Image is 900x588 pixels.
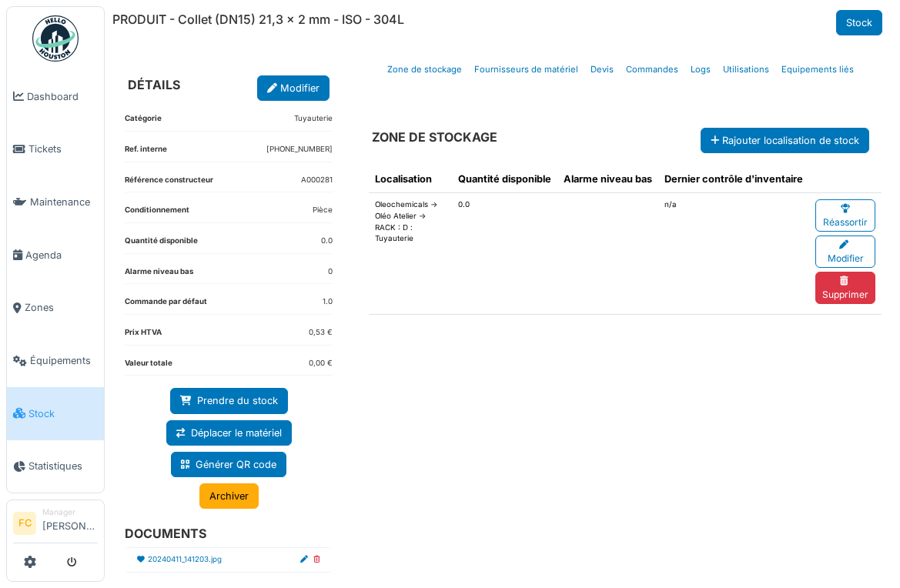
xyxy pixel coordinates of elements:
th: Quantité disponible [452,165,557,193]
a: Commandes [620,52,684,88]
th: Localisation [369,165,452,193]
a: Stock [7,387,104,440]
dd: Pièce [313,205,333,216]
dd: 0,53 € [309,327,333,339]
div: Manager [42,506,98,518]
a: Statistiques [7,440,104,493]
a: Agenda [7,229,104,282]
h6: ZONE DE STOCKAGE [372,130,497,145]
dd: 1.0 [323,296,333,308]
h6: DÉTAILS [128,78,180,92]
dt: Prix HTVA [125,327,162,345]
a: Modifier [815,236,875,268]
a: Equipements liés [775,52,860,88]
dd: [PHONE_NUMBER] [266,144,333,155]
span: Statistiques [28,459,98,473]
a: Maintenance [7,175,104,229]
dt: Référence constructeur [125,175,213,192]
th: Dernier contrôle d'inventaire [658,165,809,193]
h6: PRODUIT - Collet (DN15) 21,3 x 2 mm - ISO - 304L [112,12,404,27]
dd: Tuyauterie [294,113,333,125]
span: Tickets [28,142,98,156]
td: Oleochemicals -> Oléo Atelier -> RACK : D : Tuyauterie [369,193,452,315]
a: Zone de stockage [381,52,468,88]
a: Logs [684,52,717,88]
a: Déplacer le matériel [166,420,292,446]
button: Rajouter localisation de stock [701,128,869,153]
span: Agenda [25,248,98,262]
td: n/a [658,193,809,315]
a: Modifier [257,75,330,101]
a: Archiver [199,483,259,509]
dd: A000281 [301,175,333,186]
span: Stock [28,406,98,421]
dt: Commande par défaut [125,296,207,314]
dt: Alarme niveau bas [125,266,193,284]
dd: 0,00 € [309,358,333,369]
span: Dashboard [27,89,98,104]
a: Zones [7,282,104,335]
a: Dashboard [7,70,104,123]
a: Générer QR code [171,452,286,477]
dt: Valeur totale [125,358,172,376]
li: FC [13,512,36,535]
a: Supprimer [815,272,875,304]
li: [PERSON_NAME] [42,506,98,540]
img: Badge_color-CXgf-gQk.svg [32,15,79,62]
dt: Conditionnement [125,205,189,222]
a: FC Manager[PERSON_NAME] [13,506,98,543]
span: Zones [25,300,98,315]
h6: DOCUMENTS [125,526,320,541]
dd: 0 [328,266,333,278]
span: Maintenance [30,195,98,209]
a: Devis [584,52,620,88]
a: Prendre du stock [170,388,288,413]
span: Équipements [30,353,98,368]
a: Tickets [7,123,104,176]
a: Équipements [7,334,104,387]
a: Fournisseurs de matériel [468,52,584,88]
a: Stock [836,10,882,35]
th: Alarme niveau bas [557,165,658,193]
a: Réassortir [815,199,875,232]
a: 20240411_141203.jpg [148,554,222,566]
dt: Ref. interne [125,144,167,162]
dd: 0.0 [321,236,333,247]
a: Utilisations [717,52,775,88]
dt: Quantité disponible [125,236,198,253]
td: 0.0 [452,193,557,315]
dt: Catégorie [125,113,162,131]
